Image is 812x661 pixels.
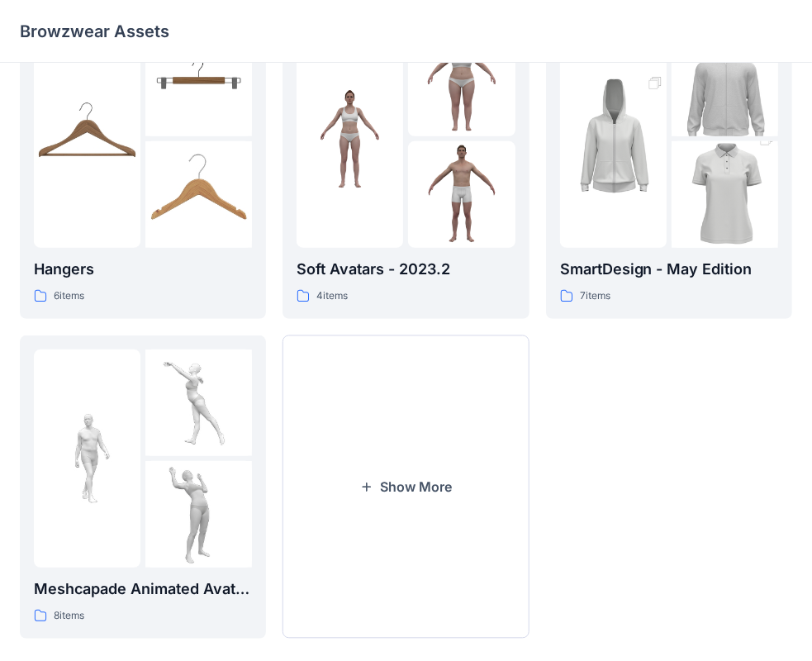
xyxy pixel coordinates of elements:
p: Browzwear Assets [20,20,169,43]
p: 4 items [316,288,348,305]
a: folder 1folder 2folder 3Soft Avatars - 2023.24items [283,16,529,319]
img: folder 1 [297,85,403,192]
img: folder 1 [34,85,140,192]
img: folder 1 [34,405,140,511]
img: folder 1 [560,59,667,219]
a: folder 1folder 2folder 3Meshcapade Animated Avatars8items [20,335,266,639]
p: Soft Avatars - 2023.2 [297,258,515,281]
button: Show More [283,335,529,639]
img: folder 2 [672,3,778,164]
img: folder 2 [145,350,252,456]
img: folder 3 [672,115,778,275]
p: 6 items [54,288,84,305]
img: folder 2 [145,30,252,136]
p: SmartDesign - May Edition [560,258,778,281]
img: folder 3 [145,141,252,248]
img: folder 3 [408,141,515,248]
p: 7 items [580,288,610,305]
p: Meshcapade Animated Avatars [34,578,252,601]
img: folder 2 [408,30,515,136]
img: folder 3 [145,461,252,568]
p: 8 items [54,607,84,625]
a: folder 1folder 2folder 3SmartDesign - May Edition7items [546,16,792,319]
p: Hangers [34,258,252,281]
a: folder 1folder 2folder 3Hangers6items [20,16,266,319]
